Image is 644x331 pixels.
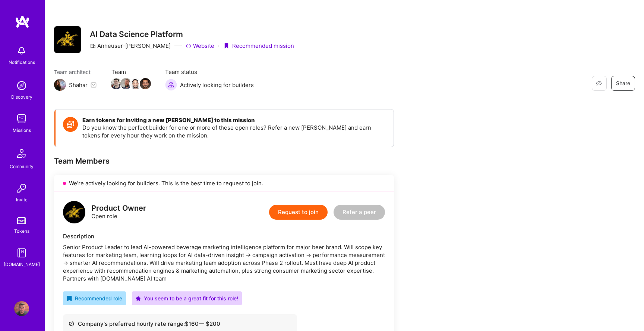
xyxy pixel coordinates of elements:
img: Token icon [63,117,78,132]
button: Refer a peer [334,205,385,220]
img: Team Member Avatar [140,78,151,89]
span: Share [616,80,630,87]
div: Discovery [11,93,32,101]
h3: AI Data Science Platform [90,30,294,39]
i: icon PurpleRibbon [223,43,229,49]
img: discovery [14,78,29,93]
img: Team Member Avatar [130,78,141,89]
i: icon Cash [69,321,74,327]
img: Team Architect [54,79,66,91]
div: Product Owner [91,204,146,212]
a: Website [186,42,214,50]
div: Community [10,163,34,170]
span: Team [111,68,150,76]
span: Team architect [54,68,97,76]
i: icon RecommendedBadge [67,296,72,301]
img: Team Member Avatar [120,78,132,89]
div: Company's preferred hourly rate range: $ 160 — $ 200 [69,320,291,328]
h4: Earn tokens for inviting a new [PERSON_NAME] to this mission [82,117,386,124]
div: Description [63,232,385,240]
a: Team Member Avatar [121,77,131,90]
span: Team status [165,68,254,76]
img: Actively looking for builders [165,79,177,91]
img: logo [63,201,85,223]
div: Team Members [54,156,394,166]
img: tokens [17,217,26,224]
div: You seem to be a great fit for this role! [136,294,238,302]
div: Open role [91,204,146,220]
i: icon Mail [91,82,97,88]
a: Team Member Avatar [111,77,121,90]
div: · [218,42,220,50]
div: Recommended role [67,294,122,302]
div: Anheuser-[PERSON_NAME] [90,42,171,50]
i: icon CompanyGray [90,43,96,49]
img: Company Logo [54,26,81,53]
a: Team Member Avatar [141,77,150,90]
button: Request to join [269,205,328,220]
button: Share [611,76,635,91]
div: Tokens [14,227,29,235]
div: [DOMAIN_NAME] [4,260,40,268]
a: User Avatar [12,301,31,316]
div: Invite [16,196,28,204]
img: guide book [14,245,29,260]
img: logo [15,15,30,28]
div: Shahar [69,81,88,89]
img: Community [13,145,31,163]
div: Notifications [9,58,35,66]
img: bell [14,43,29,58]
div: Recommended mission [223,42,294,50]
div: We’re actively looking for builders. This is the best time to request to join. [54,175,394,192]
i: icon EyeClosed [596,80,602,86]
img: Invite [14,181,29,196]
div: Missions [13,126,31,134]
i: icon PurpleStar [136,296,141,301]
a: Team Member Avatar [131,77,141,90]
span: Actively looking for builders [180,81,254,89]
p: Do you know the perfect builder for one or more of these open roles? Refer a new [PERSON_NAME] an... [82,124,386,139]
img: teamwork [14,111,29,126]
img: Team Member Avatar [111,78,122,89]
div: Senior Product Leader to lead AI-powered beverage marketing intelligence platform for major beer ... [63,243,385,282]
img: User Avatar [14,301,29,316]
